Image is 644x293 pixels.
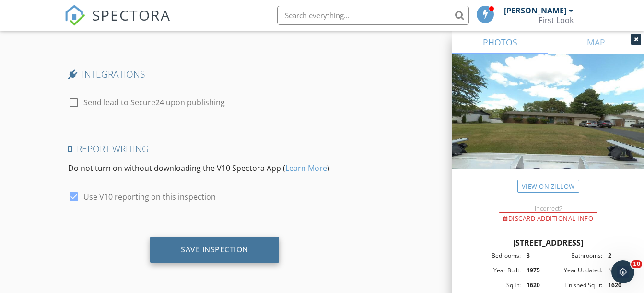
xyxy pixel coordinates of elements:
div: Finished Sq Ft: [548,281,602,290]
a: SPECTORA [64,13,171,33]
img: streetview [452,54,644,192]
div: 3 [521,251,548,260]
span: 10 [631,260,642,268]
div: Sq Ft: [467,281,521,290]
span: N/A [608,266,619,274]
a: Learn More [285,163,327,173]
div: [PERSON_NAME] [504,6,566,15]
div: Incorrect? [452,204,644,212]
h4: INTEGRATIONS [68,68,361,80]
input: Search everything... [277,6,469,25]
span: SPECTORA [92,5,171,25]
div: First Look [539,15,574,25]
div: 1975 [521,266,548,275]
div: Bedrooms: [467,251,521,260]
div: Discard Additional info [499,212,597,225]
div: [STREET_ADDRESS] [464,237,632,248]
div: Year Updated: [548,266,602,275]
div: 2 [602,251,630,260]
div: Bathrooms: [548,251,602,260]
div: Year Built: [467,266,521,275]
h4: Report Writing [68,143,361,155]
img: The Best Home Inspection Software - Spectora [64,5,85,26]
div: 1620 [602,281,630,290]
label: Send lead to Secure24 upon publishing [83,98,225,107]
div: 1620 [521,281,548,290]
a: View on Zillow [517,180,579,193]
a: MAP [548,31,644,54]
a: PHOTOS [452,31,548,54]
div: Save Inspection [181,245,248,254]
p: Do not turn on without downloading the V10 Spectora App ( ) [68,162,361,174]
iframe: Intercom live chat [611,260,634,283]
label: Use V10 reporting on this inspection [83,192,216,202]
